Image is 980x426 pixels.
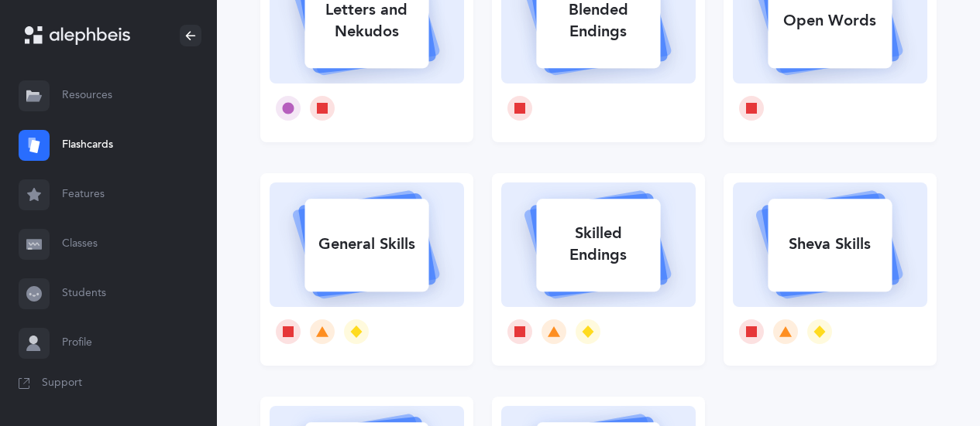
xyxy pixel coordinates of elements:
[768,224,892,264] div: Sheva Skills
[536,213,660,275] div: Skilled Endings
[304,224,428,264] div: General Skills
[768,1,892,41] div: Open Words
[42,376,82,391] span: Support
